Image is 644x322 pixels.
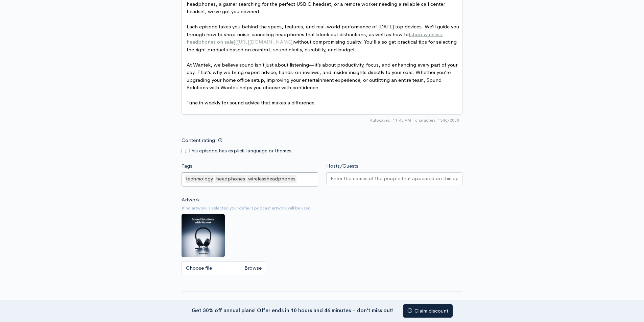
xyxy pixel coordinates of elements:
label: Content rating [182,133,215,147]
span: 1346/2000 [415,117,459,123]
span: At Wantek, we believe sound isn’t just about listening—it’s about productivity, focus, and enhanc... [187,61,459,91]
label: Artwork [182,196,200,204]
div: techmology [185,175,214,183]
span: [ [409,31,410,38]
div: wirelessheadphones [247,175,296,183]
label: This episode has explicit language or themes. [188,147,293,155]
strong: Get 30% off annual plans! Offer ends in 10 hours and 46 minutes – don’t miss out! [192,307,393,313]
small: If no artwork is selected your default podcast artwork will be used [182,205,462,212]
span: ) [292,39,294,45]
label: Tags [182,162,192,170]
a: Claim discount [403,304,453,318]
input: Enter the names of the people that appeared on this episode [331,175,458,182]
span: Autosaved: 11:40 AM [370,117,411,123]
span: Each episode takes you behind the specs, features, and real-world performance of [DATE] top devic... [187,23,460,53]
span: ( [235,39,237,45]
span: [URL][DOMAIN_NAME] [237,39,292,45]
span: ] [234,39,235,45]
span: Tune in weekly for sound advice that makes a difference. [187,99,316,106]
label: Hosts/Guests [326,162,358,170]
div: headphones [215,175,246,183]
